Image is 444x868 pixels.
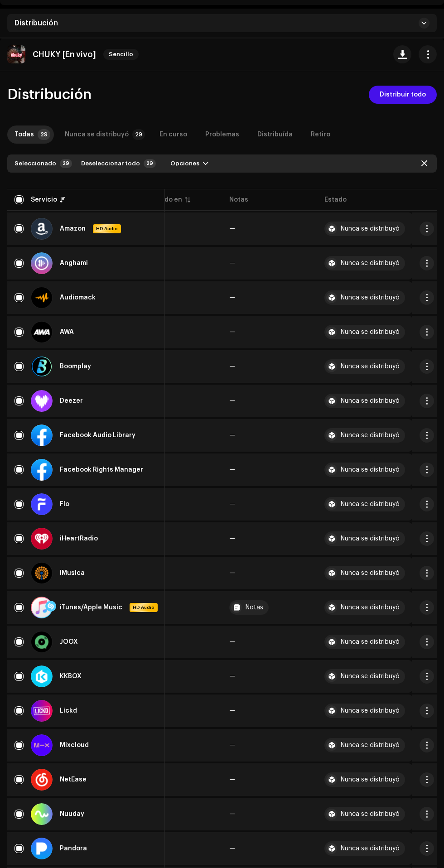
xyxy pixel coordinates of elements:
re-a-table-badge: — [229,363,235,370]
div: Nunca se distribuyó [341,811,400,817]
re-a-table-badge: — [229,811,235,817]
button: Opciones [163,156,216,171]
div: Nunca se distribuyó [341,363,400,370]
span: Distribuir todo [380,86,426,104]
re-a-table-badge: — [229,570,235,576]
div: Anghami [60,260,88,266]
div: Nunca se distribuyó [341,398,400,404]
div: Flo [60,501,69,507]
button: Distribuir todo [369,86,437,104]
span: Deseleccionar todo [81,154,140,173]
re-a-table-badge: — [229,708,235,714]
div: Nuuday [60,811,84,817]
div: Nunca se distribuyó [341,294,400,301]
div: Nunca se distribuyó [65,125,129,144]
span: Distribución [14,19,58,27]
span: Distribución [7,87,92,102]
div: iTunes/Apple Music [60,604,122,611]
div: JOOX [60,639,78,645]
div: Nunca se distribuyó [341,673,400,680]
div: Nunca se distribuyó [341,501,400,507]
div: En curso [159,125,187,144]
div: Nunca se distribuyó [341,570,400,576]
div: Nunca se distribuyó [341,226,400,232]
div: iHeartRadio [60,535,98,542]
div: Todas [14,125,34,144]
re-a-table-badge: — [229,467,235,473]
div: Facebook Rights Manager [60,467,143,473]
re-a-table-badge: — [229,639,235,645]
div: Nunca se distribuyó [341,845,400,852]
re-a-table-badge: — [229,226,235,232]
div: Deezer [60,398,83,404]
div: Problemas [205,125,239,144]
re-a-table-badge: — [229,260,235,266]
div: Nunca se distribuyó [341,639,400,645]
div: Notas [246,604,263,611]
p-badge: 29 [38,129,50,140]
div: Boomplay [60,363,91,370]
div: iMusica [60,570,85,576]
span: HD Audio [94,226,120,232]
div: Nunca se distribuyó [341,604,400,611]
div: KKBOX [60,673,82,680]
div: Nunca se distribuyó [341,260,400,266]
span: Sencillo [103,49,139,60]
re-a-table-badge: — [229,776,235,783]
div: Nunca se distribuyó [341,742,400,748]
re-a-table-badge: — [229,535,235,542]
re-a-table-badge: — [229,294,235,301]
div: Seleccionado [14,160,56,167]
re-a-table-badge: — [229,398,235,404]
button: Deseleccionar todo29 [76,156,159,171]
div: Nunca se distribuyó [341,467,400,473]
div: Nunca se distribuyó [341,535,400,542]
p-badge: 29 [132,129,145,140]
div: Nunca se distribuyó [341,329,400,335]
div: Nunca se distribuyó [341,708,400,714]
div: Nunca se distribuyó [341,432,400,439]
div: Distribuída [257,125,293,144]
div: Retiro [311,125,330,144]
div: Audiomack [60,294,96,301]
re-a-table-badge: — [229,432,235,439]
div: AWA [60,329,74,335]
re-a-table-badge: — [229,845,235,852]
div: Amazon [60,226,86,232]
div: Nunca se distribuyó [341,776,400,783]
re-a-table-badge: — [229,742,235,748]
p: CHUKY [En vivo] [33,50,96,59]
span: HD Audio [130,604,157,611]
div: Lickd [60,708,77,714]
div: Pandora [60,845,87,852]
re-a-table-badge: — [229,501,235,507]
re-a-table-badge: — [229,673,235,680]
p-badge: 29 [144,159,156,168]
div: Facebook Audio Library [60,432,135,439]
div: 29 [60,159,72,168]
div: Servicio [31,195,57,204]
re-a-table-badge: — [229,329,235,335]
span: Opciones [170,154,199,173]
img: d4b7ddfb-93ba-4cef-9490-e21eb9d4c942 [7,45,25,63]
div: NetEase [60,776,87,783]
div: Mixcloud [60,742,89,748]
